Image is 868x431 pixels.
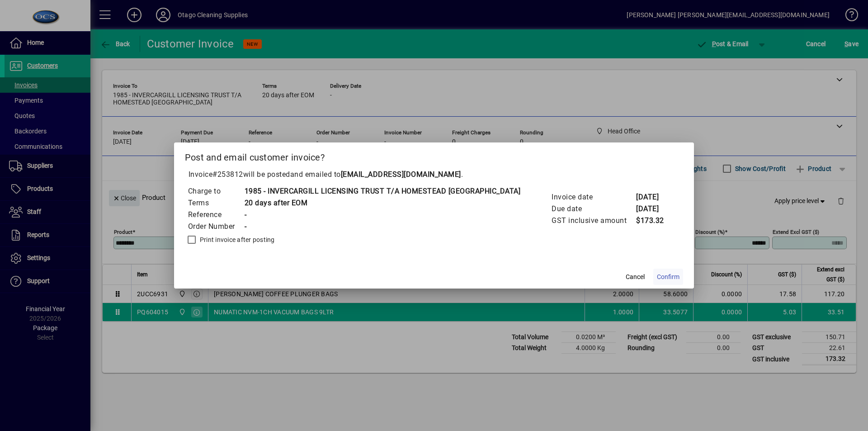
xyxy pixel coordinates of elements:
td: - [244,221,521,232]
td: [DATE] [636,191,672,203]
td: - [244,209,521,221]
span: #253812 [212,170,243,179]
p: Invoice will be posted . [185,169,684,180]
label: Print invoice after posting [198,235,275,244]
b: [EMAIL_ADDRESS][DOMAIN_NAME] [341,170,461,179]
td: Invoice date [551,191,636,203]
span: Cancel [626,272,645,282]
td: 1985 - INVERCARGILL LICENSING TRUST T/A HOMESTEAD [GEOGRAPHIC_DATA] [244,185,521,197]
td: [DATE] [636,203,672,215]
button: Confirm [653,269,683,285]
td: Reference [188,209,244,221]
span: Confirm [657,272,679,282]
td: GST inclusive amount [551,215,636,227]
td: $173.32 [636,215,672,227]
td: 20 days after EOM [244,197,521,209]
td: Order Number [188,221,244,232]
td: Due date [551,203,636,215]
h2: Post and email customer invoice? [174,142,694,169]
td: Terms [188,197,244,209]
button: Cancel [621,269,650,285]
td: Charge to [188,185,244,197]
span: and emailed to [290,170,461,179]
